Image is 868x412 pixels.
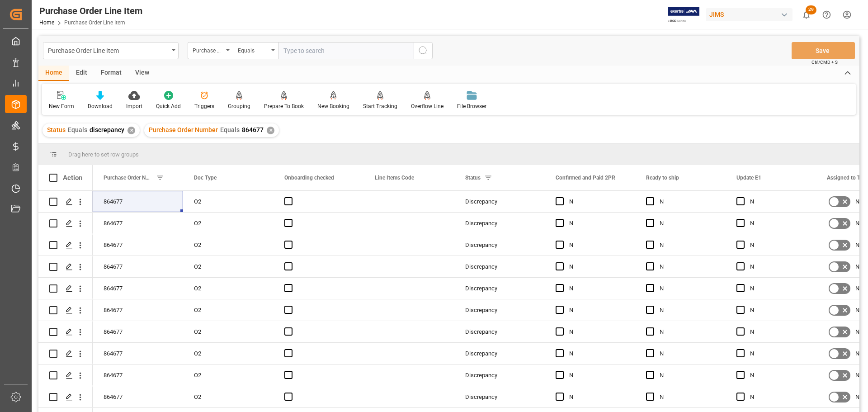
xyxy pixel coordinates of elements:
[93,386,183,407] div: 864677
[188,42,233,59] button: open menu
[69,66,94,81] div: Edit
[149,126,218,133] span: Purchase Order Number
[569,343,624,364] div: N
[569,191,624,212] div: N
[90,126,124,133] span: discrepancy
[183,343,274,364] div: O2
[183,234,274,256] div: O2
[183,299,274,321] div: O2
[63,174,82,182] div: Action
[465,191,534,212] div: Discrepancy
[38,256,93,278] div: Press SPACE to select this row.
[183,386,274,407] div: O2
[88,102,113,110] div: Download
[736,175,761,181] span: Update E1
[646,175,679,181] span: Ready to ship
[796,5,816,25] button: show 29 new notifications
[38,191,93,213] div: Press SPACE to select this row.
[465,300,534,321] div: Discrepancy
[183,256,274,277] div: O2
[569,278,624,299] div: N
[660,256,715,277] div: N
[220,126,240,133] span: Equals
[792,42,855,59] button: Save
[233,42,278,59] button: open menu
[465,213,534,234] div: Discrepancy
[816,5,837,25] button: Help Center
[556,175,615,181] span: Confirmed and Paid 2PR
[569,235,624,256] div: N
[238,44,269,55] div: Equals
[855,256,863,277] span: No
[750,300,805,321] div: N
[414,42,433,59] button: search button
[375,175,414,181] span: Line Items Code
[38,299,93,321] div: Press SPACE to select this row.
[855,322,863,342] span: No
[750,343,805,364] div: N
[93,278,183,299] div: 864677
[94,66,128,81] div: Format
[183,321,274,342] div: O2
[411,102,443,110] div: Overflow Line
[750,278,805,299] div: N
[457,102,486,110] div: File Browser
[264,102,304,110] div: Prepare To Book
[278,42,414,59] input: Type to search
[465,175,481,181] span: Status
[855,278,863,299] span: No
[156,102,181,110] div: Quick Add
[47,126,66,133] span: Status
[126,102,142,110] div: Import
[93,256,183,277] div: 864677
[465,256,534,277] div: Discrepancy
[183,213,274,234] div: O2
[569,365,624,386] div: N
[660,213,715,234] div: N
[38,343,93,365] div: Press SPACE to select this row.
[93,321,183,342] div: 864677
[706,8,793,21] div: JIMS
[750,256,805,277] div: N
[465,365,534,386] div: Discrepancy
[465,235,534,256] div: Discrepancy
[93,234,183,256] div: 864677
[811,59,838,66] span: Ctrl/CMD + S
[43,42,179,59] button: open menu
[569,300,624,321] div: N
[38,278,93,299] div: Press SPACE to select this row.
[38,386,93,408] div: Press SPACE to select this row.
[750,322,805,342] div: N
[569,256,624,277] div: N
[668,7,699,23] img: Exertis%20JAM%20-%20Email%20Logo.jpg_1722504956.jpg
[660,387,715,407] div: N
[183,365,274,386] div: O2
[104,175,152,181] span: Purchase Order Number
[284,175,334,181] span: Onboarding checked
[127,127,135,134] div: ✕
[317,102,349,110] div: New Booking
[855,343,863,364] span: No
[93,343,183,364] div: 864677
[49,102,74,110] div: New Form
[93,213,183,234] div: 864677
[465,322,534,342] div: Discrepancy
[183,191,274,212] div: O2
[128,66,156,81] div: View
[465,343,534,364] div: Discrepancy
[465,387,534,407] div: Discrepancy
[855,300,863,321] span: No
[242,126,264,133] span: 864677
[660,278,715,299] div: N
[660,191,715,212] div: N
[93,191,183,212] div: 864677
[93,365,183,386] div: 864677
[68,151,139,158] span: Drag here to set row groups
[660,365,715,386] div: N
[750,365,805,386] div: N
[48,44,169,56] div: Purchase Order Line Item
[855,387,863,407] span: No
[660,343,715,364] div: N
[39,19,54,26] a: Home
[465,278,534,299] div: Discrepancy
